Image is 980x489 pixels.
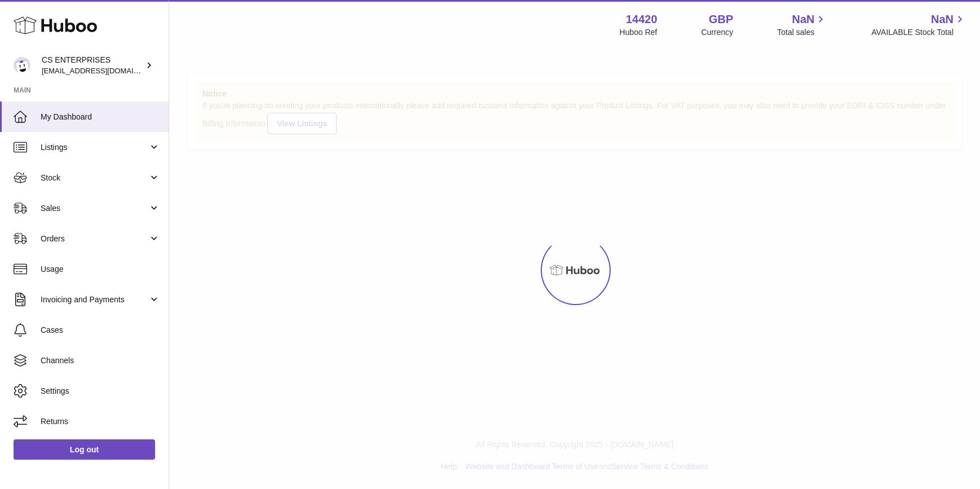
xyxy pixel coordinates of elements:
div: Currency [701,27,734,38]
span: My Dashboard [41,112,160,122]
div: CS ENTERPRISES [42,55,143,76]
span: Channels [41,355,160,366]
span: NaN [792,12,814,27]
img: internalAdmin-14420@internal.huboo.com [14,57,30,74]
span: Cases [41,325,160,336]
a: Log out [14,439,155,460]
span: Settings [41,386,160,397]
span: AVAILABLE Stock Total [871,27,966,38]
span: Total sales [777,27,827,38]
span: Stock [41,173,148,183]
strong: GBP [709,12,733,27]
div: Huboo Ref [620,27,657,38]
span: Returns [41,416,160,427]
a: NaN Total sales [777,12,827,38]
span: Invoicing and Payments [41,294,148,305]
span: NaN [931,12,953,27]
span: Sales [41,203,148,214]
span: [EMAIL_ADDRESS][DOMAIN_NAME] [42,66,166,75]
span: Listings [41,142,148,153]
a: NaN AVAILABLE Stock Total [871,12,966,38]
span: Orders [41,234,148,244]
strong: 14420 [626,12,657,27]
span: Usage [41,264,160,275]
